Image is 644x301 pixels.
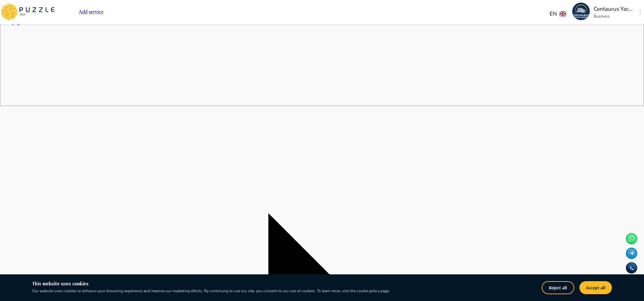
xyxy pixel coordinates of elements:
p: Centaurus Yachts Charter [594,5,633,13]
button: Reject all [542,281,574,294]
button: Accept all [579,281,612,294]
p: EN [550,10,557,18]
img: profile_picture PuzzleTrip [572,3,590,20]
p: Our website uses cookies to enhance your browsing experience and improve our marketing efforts. B... [32,288,438,294]
p: Business [594,13,633,19]
a: Add service [79,9,104,15]
img: lang [560,11,566,16]
h6: This website uses cookies [32,280,438,288]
